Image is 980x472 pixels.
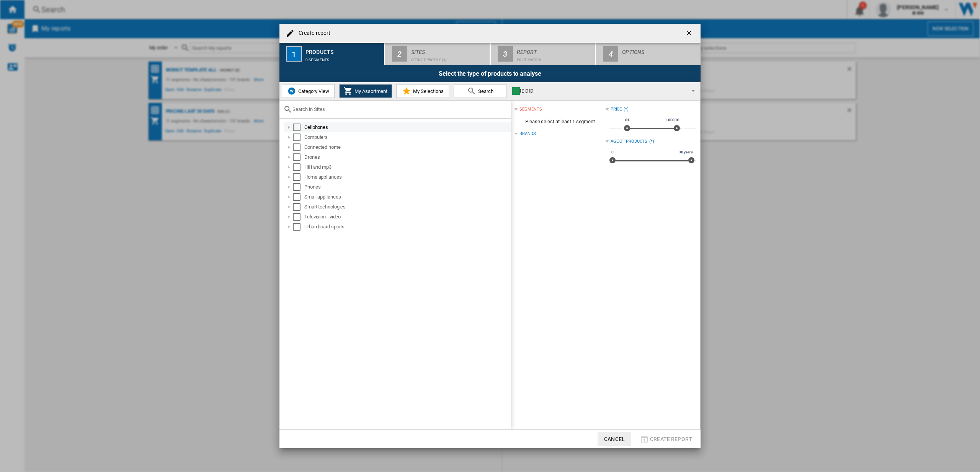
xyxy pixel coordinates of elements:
[665,117,680,123] span: 10000€
[624,117,631,123] span: 0€
[304,193,510,201] div: Small appliances
[279,43,385,65] button: 1 Products 0 segments
[293,183,304,191] md-checkbox: Select
[392,46,407,62] div: 2
[304,163,510,171] div: Hifi and mp3
[305,46,381,54] div: Products
[293,173,304,181] md-checkbox: Select
[396,84,449,98] button: My Selections
[293,153,304,161] md-checkbox: Select
[498,46,513,62] div: 3
[304,173,510,181] div: Home appliances
[611,138,648,145] div: Age of products
[293,213,304,221] md-checkbox: Select
[491,43,596,65] button: 3 Report Price Matrix
[519,106,542,112] div: segments
[517,54,592,62] div: Price Matrix
[293,163,304,171] md-checkbox: Select
[678,149,694,155] span: 30 years
[293,223,304,231] md-checkbox: Select
[295,29,330,37] h4: Create report
[514,114,605,129] span: Please select at least 1 segment
[598,432,631,446] button: Cancel
[411,88,444,94] span: My Selections
[304,153,510,161] div: Drones
[293,203,304,211] md-checkbox: Select
[685,29,694,38] ng-md-icon: getI18NText('BUTTONS.CLOSE_DIALOG')
[292,106,507,112] input: Search in Sites
[304,203,510,211] div: Smart technologies
[385,43,490,65] button: 2 Sites Default profile (4)
[304,124,510,131] div: Cellphones
[304,213,510,221] div: Television - video
[293,193,304,201] md-checkbox: Select
[650,436,692,442] span: Create report
[476,88,493,94] span: Search
[287,86,296,96] img: wiser-icon-blue.png
[304,183,510,191] div: Phones
[304,143,510,151] div: Connected home
[411,46,487,54] div: Sites
[282,84,335,98] button: Category View
[454,84,506,98] button: Search
[286,46,302,62] div: 1
[339,84,392,98] button: My Assortment
[293,124,304,131] md-checkbox: Select
[411,54,487,62] div: Default profile (4)
[682,26,697,41] button: getI18NText('BUTTONS.CLOSE_DIALOG')
[610,149,615,155] span: 0
[304,223,510,231] div: Urban board sports
[293,133,304,141] md-checkbox: Select
[517,46,592,54] div: Report
[304,133,510,141] div: Computers
[296,88,329,94] span: Category View
[293,143,304,151] md-checkbox: Select
[512,86,685,96] div: IE DID
[279,65,701,82] div: Select the type of products to analyse
[611,106,622,112] div: Price
[353,88,387,94] span: My Assortment
[305,54,381,62] div: 0 segments
[637,432,694,446] button: Create report
[622,46,697,54] div: Options
[519,131,536,137] div: Brands
[596,43,701,65] button: 4 Options
[603,46,618,62] div: 4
